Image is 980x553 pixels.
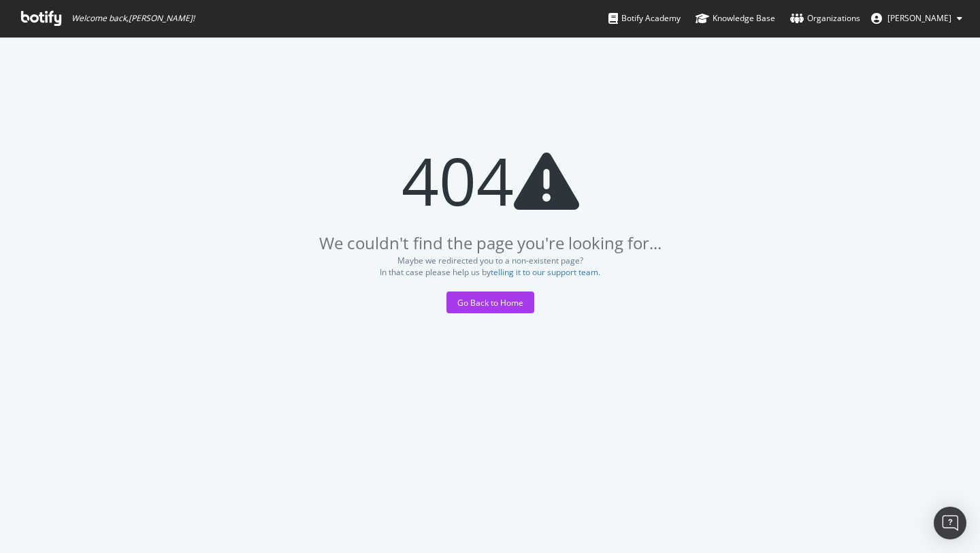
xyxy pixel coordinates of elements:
[446,297,534,309] a: Go Back to Home
[790,12,860,25] div: Organizations
[696,12,775,25] div: Knowledge Base
[457,297,523,309] div: Go Back to Home
[934,507,966,539] div: Open Intercom Messenger
[887,12,951,24] span: Nikhil Pipal
[446,291,534,313] button: Go Back to Home
[860,7,973,29] button: [PERSON_NAME]
[491,268,600,277] button: telling it to our support team.
[608,12,681,25] div: Botify Academy
[71,13,195,24] span: Welcome back, [PERSON_NAME] !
